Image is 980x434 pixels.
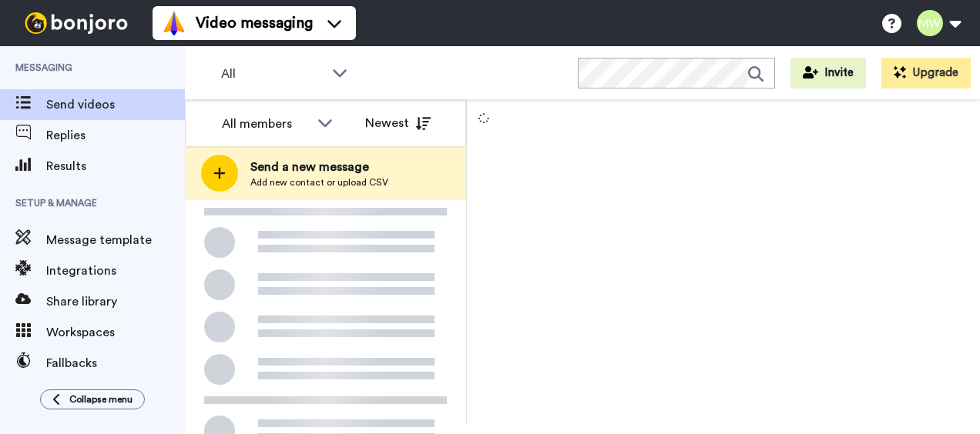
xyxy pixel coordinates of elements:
span: Results [46,157,185,175]
button: Upgrade [881,58,971,88]
span: Share library [46,292,185,311]
span: Fallbacks [46,354,185,372]
div: All members [222,115,310,133]
button: Invite [790,58,866,88]
span: Video messaging [196,12,313,34]
img: vm-color.svg [162,11,186,35]
span: Send videos [46,95,185,114]
span: All [221,65,324,83]
span: Add new contact or upload CSV [250,176,388,189]
span: Workspaces [46,323,185,342]
button: Collapse menu [40,389,145,409]
span: Collapse menu [69,393,133,406]
button: Newest [354,108,442,139]
span: Send a new message [250,158,388,176]
img: bj-logo-header-white.svg [18,12,134,34]
span: Integrations [46,262,185,280]
span: Message template [46,231,185,249]
span: Replies [46,126,185,145]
